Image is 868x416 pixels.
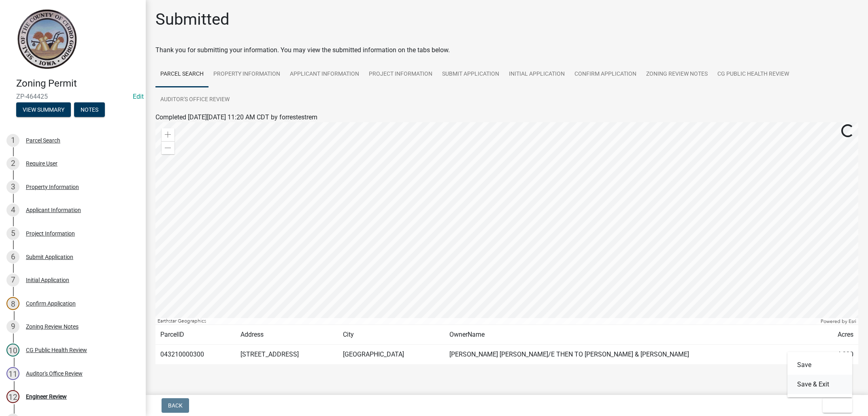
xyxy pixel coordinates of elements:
[504,62,570,87] a: Initial Application
[641,62,713,87] a: Zoning Review Notes
[155,318,819,325] div: Earthstar Geographics
[26,161,57,166] div: Require User
[16,107,71,113] wm-modal-confirm: Summary
[6,367,19,380] div: 11
[236,325,338,345] td: Address
[819,318,858,325] div: Powered by
[6,180,19,193] div: 3
[6,274,19,287] div: 7
[26,394,67,399] div: Engineer Review
[713,62,794,87] a: CG Public Health Review
[26,254,73,260] div: Submit Application
[338,345,445,365] td: [GEOGRAPHIC_DATA]
[823,398,852,413] button: Exit
[16,93,130,100] span: ZP-464425
[155,45,858,55] div: Thank you for submitting your information. You may view the submitted information on the tabs below.
[6,227,19,240] div: 5
[26,301,76,306] div: Confirm Application
[6,320,19,333] div: 9
[74,107,105,113] wm-modal-confirm: Notes
[819,345,858,365] td: 4.000
[364,62,437,87] a: Project Information
[168,402,183,409] span: Back
[849,318,856,324] a: Esri
[445,345,819,365] td: [PERSON_NAME] [PERSON_NAME]/E THEN TO [PERSON_NAME] & [PERSON_NAME]
[6,344,19,357] div: 10
[26,277,69,283] div: Initial Application
[155,62,208,87] a: Parcel Search
[26,184,79,190] div: Property Information
[819,325,858,345] td: Acres
[829,402,841,409] span: Exit
[6,297,19,310] div: 8
[162,398,189,413] button: Back
[787,355,852,375] button: Save
[133,93,144,100] a: Edit
[6,390,19,403] div: 12
[133,93,144,100] wm-modal-confirm: Edit Application Number
[26,138,60,143] div: Parcel Search
[6,250,19,263] div: 6
[16,78,139,89] h4: Zoning Permit
[787,375,852,394] button: Save & Exit
[445,325,819,345] td: OwnerName
[6,157,19,170] div: 2
[285,62,364,87] a: Applicant Information
[155,325,236,345] td: ParcelID
[26,231,75,236] div: Project Information
[26,207,81,213] div: Applicant Information
[155,87,234,113] a: Auditor's Office Review
[338,325,445,345] td: City
[26,371,83,376] div: Auditor's Office Review
[155,113,317,121] span: Completed [DATE][DATE] 11:20 AM CDT by forrestestrem
[236,345,338,365] td: [STREET_ADDRESS]
[6,134,19,147] div: 1
[26,324,79,329] div: Zoning Review Notes
[26,347,87,353] div: CG Public Health Review
[437,62,504,87] a: Submit Application
[6,204,19,216] div: 4
[155,10,230,29] h1: Submitted
[787,352,852,397] div: Exit
[570,62,641,87] a: Confirm Application
[162,141,174,154] div: Zoom out
[208,62,285,87] a: Property Information
[162,128,174,141] div: Zoom in
[16,8,77,69] img: Cerro Gordo County, Iowa
[16,102,71,117] button: View Summary
[155,345,236,365] td: 043210000300
[74,102,105,117] button: Notes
